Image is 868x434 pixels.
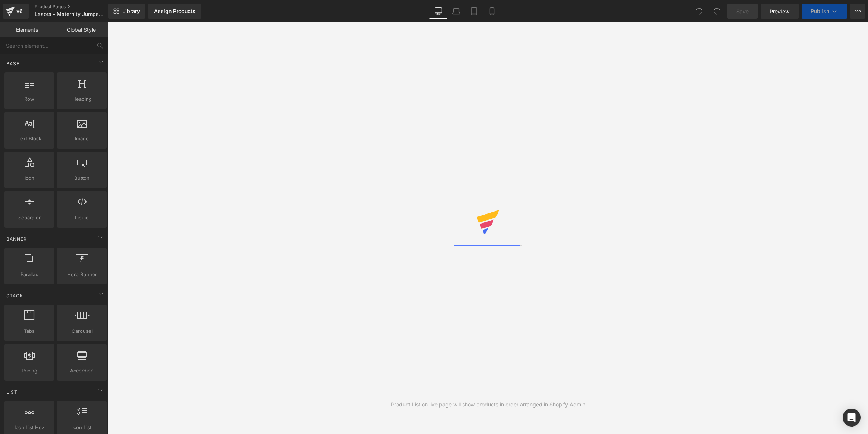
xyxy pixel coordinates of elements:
[7,424,52,431] span: Icon List Hoz
[6,388,18,396] span: List
[35,11,106,17] span: Lasora - Maternity Jumpsuit (SPLIT TEST)
[770,7,790,15] span: Preview
[761,4,799,19] a: Preview
[6,235,28,243] span: Banner
[6,292,24,299] span: Stack
[391,400,585,409] div: Product List on live page will show products in order arranged in Shopify Admin
[15,6,24,16] div: v6
[7,135,52,143] span: Text Block
[811,8,829,14] span: Publish
[35,4,120,10] a: Product Pages
[850,4,865,19] button: More
[59,367,104,375] span: Accordion
[6,60,20,67] span: Base
[54,22,108,37] a: Global Style
[59,214,104,222] span: Liquid
[7,327,52,335] span: Tabs
[447,4,465,19] a: Laptop
[7,174,52,182] span: Icon
[59,95,104,103] span: Heading
[154,8,195,14] div: Assign Products
[108,4,145,19] a: New Library
[59,135,104,143] span: Image
[7,367,52,375] span: Pricing
[802,4,847,19] button: Publish
[465,4,483,19] a: Tablet
[122,8,140,15] span: Library
[843,409,861,427] div: Open Intercom Messenger
[736,7,749,15] span: Save
[7,95,52,103] span: Row
[483,4,501,19] a: Mobile
[7,271,52,278] span: Parallax
[59,271,104,278] span: Hero Banner
[59,174,104,182] span: Button
[429,4,447,19] a: Desktop
[59,327,104,335] span: Carousel
[709,4,724,19] button: Redo
[59,424,104,431] span: Icon List
[692,4,706,19] button: Undo
[3,4,29,19] a: v6
[7,214,52,222] span: Separator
